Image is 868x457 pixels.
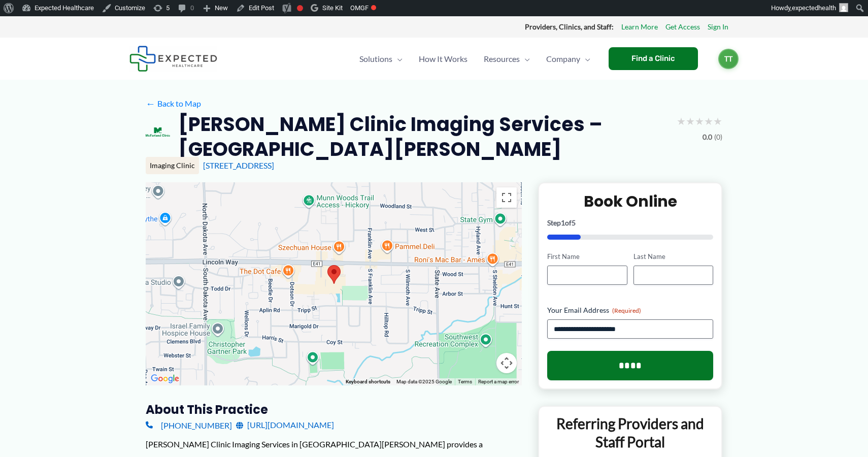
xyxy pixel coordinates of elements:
[538,41,598,77] a: CompanyMenu Toggle
[178,112,669,162] h2: [PERSON_NAME] Clinic Imaging Services – [GEOGRAPHIC_DATA][PERSON_NAME]
[297,5,303,11] div: Focus keyphrase not set
[129,46,217,72] img: Expected Healthcare Logo - side, dark font, small
[612,307,641,314] span: (Required)
[146,402,522,417] h3: About this practice
[547,305,713,315] label: Your Email Address
[148,372,182,385] a: Open this area in Google Maps (opens a new window)
[695,112,704,130] span: ★
[476,41,538,77] a: ResourcesMenu Toggle
[633,252,713,262] label: Last Name
[561,218,565,227] span: 1
[580,41,590,77] span: Menu Toggle
[714,130,722,144] span: (0)
[351,41,411,77] a: SolutionsMenu Toggle
[236,417,334,433] a: [URL][DOMAIN_NAME]
[458,379,472,384] a: Terms (opens in new tab)
[686,112,695,130] span: ★
[546,41,580,77] span: Company
[792,4,836,12] span: expectedhealth
[351,41,598,77] nav: Primary Site Navigation
[572,218,576,227] span: 5
[346,378,390,385] button: Keyboard shortcuts
[419,41,468,77] span: How It Works
[713,112,722,130] span: ★
[146,157,199,174] div: Imaging Clinic
[484,41,520,77] span: Resources
[547,191,713,211] h2: Book Online
[708,20,728,34] a: Sign In
[148,372,182,385] img: Google
[547,252,627,262] label: First Name
[520,41,530,77] span: Menu Toggle
[322,4,343,12] span: Site Kit
[146,99,155,108] span: ←
[146,96,201,111] a: ←Back to Map
[718,49,739,69] a: TT
[525,22,614,31] strong: Providers, Clinics, and Staff:
[547,219,713,226] p: Step of
[392,41,403,77] span: Menu Toggle
[704,112,713,130] span: ★
[146,417,232,433] a: [PHONE_NUMBER]
[703,130,712,144] span: 0.0
[621,20,658,34] a: Learn More
[496,353,517,373] button: Map camera controls
[359,41,392,77] span: Solutions
[203,160,274,170] a: [STREET_ADDRESS]
[665,20,700,34] a: Get Access
[478,379,519,384] a: Report a map error
[609,47,698,70] a: Find a Clinic
[411,41,476,77] a: How It Works
[396,379,452,384] span: Map data ©2025 Google
[677,112,686,130] span: ★
[496,187,517,208] button: Toggle fullscreen view
[547,414,714,451] p: Referring Providers and Staff Portal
